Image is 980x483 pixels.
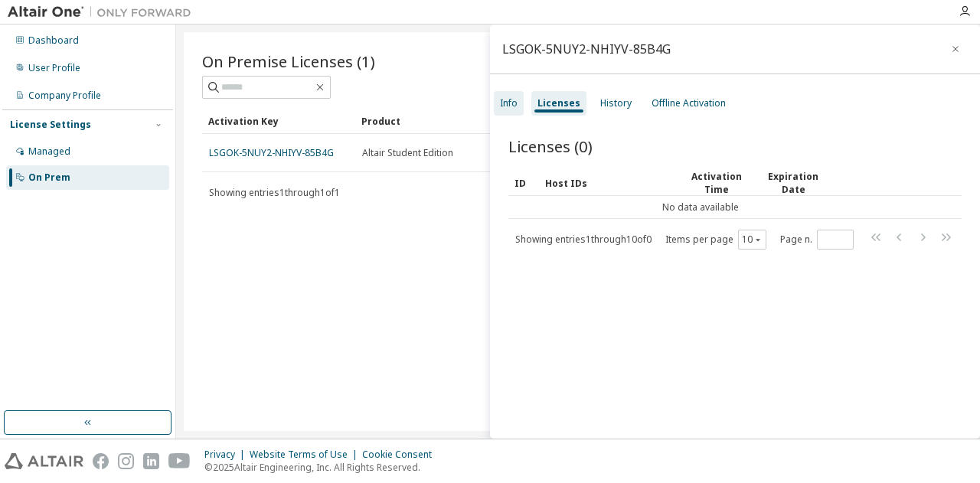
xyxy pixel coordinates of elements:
[362,449,441,461] div: Cookie Consent
[118,453,134,469] img: instagram.svg
[28,90,101,102] div: Company Profile
[742,233,763,246] button: 10
[208,109,349,133] div: Activation Key
[761,170,825,196] div: Expiration Date
[93,453,109,469] img: facebook.svg
[204,449,250,461] div: Privacy
[10,119,91,131] div: License Settings
[204,461,441,474] p: © 2025 Altair Engineering, Inc. All Rights Reserved.
[168,453,191,469] img: youtube.svg
[202,51,375,72] span: On Premise Licenses (1)
[515,233,652,246] span: Showing entries 1 through 10 of 0
[28,171,70,184] div: On Prem
[250,449,362,461] div: Website Terms of Use
[684,170,749,196] div: Activation Time
[28,34,79,47] div: Dashboard
[502,43,671,55] div: LSGOK-5NUY2-NHIYV-85B4G
[8,5,199,20] img: Altair One
[545,171,672,195] div: Host IDs
[500,97,518,109] div: Info
[514,171,533,195] div: ID
[652,97,726,109] div: Offline Activation
[362,147,453,159] span: Altair Student Edition
[361,109,502,133] div: Product
[209,186,340,199] span: Showing entries 1 through 1 of 1
[665,230,766,250] span: Items per page
[537,97,580,109] div: Licenses
[28,62,80,74] div: User Profile
[5,453,83,469] img: altair_logo.svg
[143,453,159,469] img: linkedin.svg
[508,196,893,219] td: No data available
[28,145,70,158] div: Managed
[508,135,593,157] span: Licenses (0)
[780,230,854,250] span: Page n.
[600,97,632,109] div: History
[209,146,334,159] a: LSGOK-5NUY2-NHIYV-85B4G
